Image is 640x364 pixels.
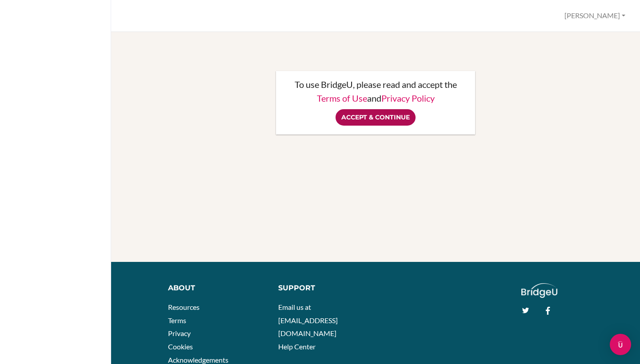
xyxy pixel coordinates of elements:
[278,303,338,337] a: Email us at [EMAIL_ADDRESS][DOMAIN_NAME]
[560,8,629,24] button: [PERSON_NAME]
[336,109,416,126] input: Accept & Continue
[168,283,265,293] div: About
[317,93,367,103] a: Terms of Use
[610,334,631,355] div: Open Intercom Messenger
[285,94,466,103] p: and
[278,342,316,351] a: Help Center
[285,80,466,89] p: To use BridgeU, please read and accept the
[278,283,369,293] div: Support
[381,93,435,103] a: Privacy Policy
[168,356,228,364] a: Acknowledgements
[168,303,200,311] a: Resources
[168,342,193,351] a: Cookies
[168,329,191,337] a: Privacy
[168,316,186,324] a: Terms
[521,283,557,298] img: logo_white@2x-f4f0deed5e89b7ecb1c2cc34c3e3d731f90f0f143d5ea2071677605dd97b5244.png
